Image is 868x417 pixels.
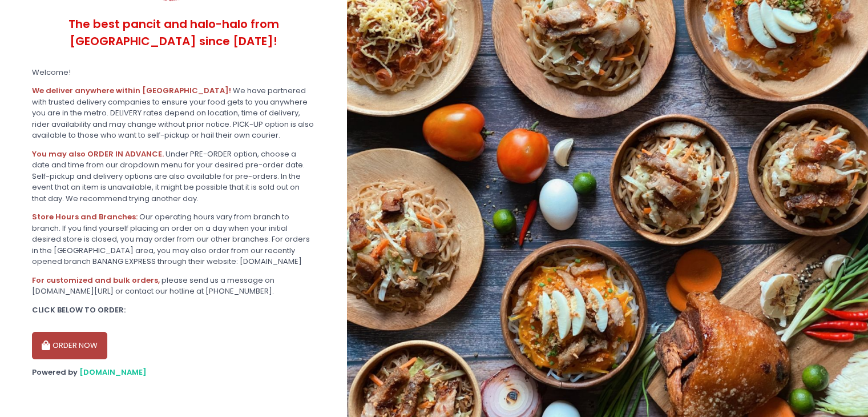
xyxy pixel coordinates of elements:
b: We deliver anywhere within [GEOGRAPHIC_DATA]! [32,85,231,96]
button: ORDER NOW [32,332,107,359]
div: Our operating hours vary from branch to branch. If you find yourself placing an order on a day wh... [32,211,315,267]
div: Welcome! [32,67,315,78]
div: Under PRE-ORDER option, choose a date and time from our dropdown menu for your desired pre-order ... [32,149,315,205]
b: For customized and bulk orders, [32,275,160,286]
div: please send us a message on [DOMAIN_NAME][URL] or contact our hotline at [PHONE_NUMBER]. [32,275,315,297]
div: We have partnered with trusted delivery companies to ensure your food gets to you anywhere you ar... [32,85,315,141]
b: You may also ORDER IN ADVANCE. [32,149,164,159]
a: [DOMAIN_NAME] [79,367,147,378]
div: CLICK BELOW TO ORDER: [32,304,315,316]
div: Powered by [32,367,315,378]
b: Store Hours and Branches: [32,211,138,222]
div: The best pancit and halo-halo from [GEOGRAPHIC_DATA] since [DATE]! [32,6,315,59]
